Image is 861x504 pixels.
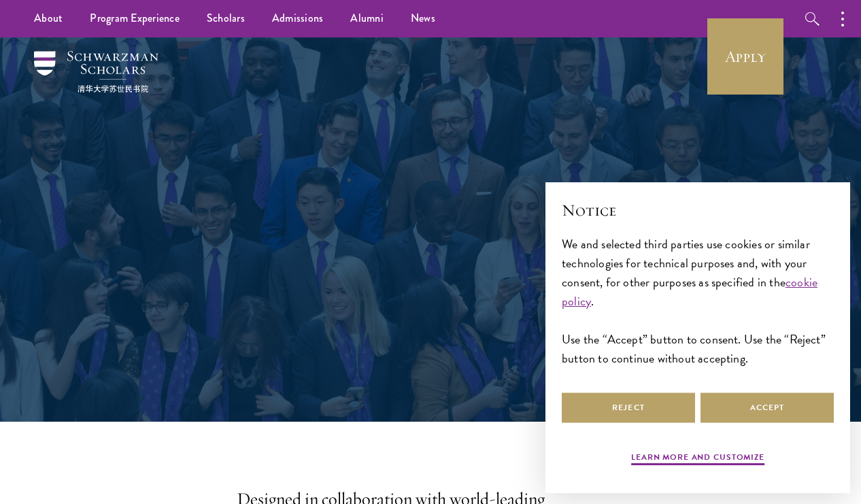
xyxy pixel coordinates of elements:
[700,392,834,423] button: Accept
[562,392,695,423] button: Reject
[707,18,783,95] a: Apply
[562,273,817,310] a: cookie policy
[562,199,834,222] h2: Notice
[631,451,764,467] button: Learn more and customize
[562,235,834,369] div: We and selected third parties use cookies or similar technologies for technical purposes and, wit...
[34,51,158,93] img: Schwarzman Scholars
